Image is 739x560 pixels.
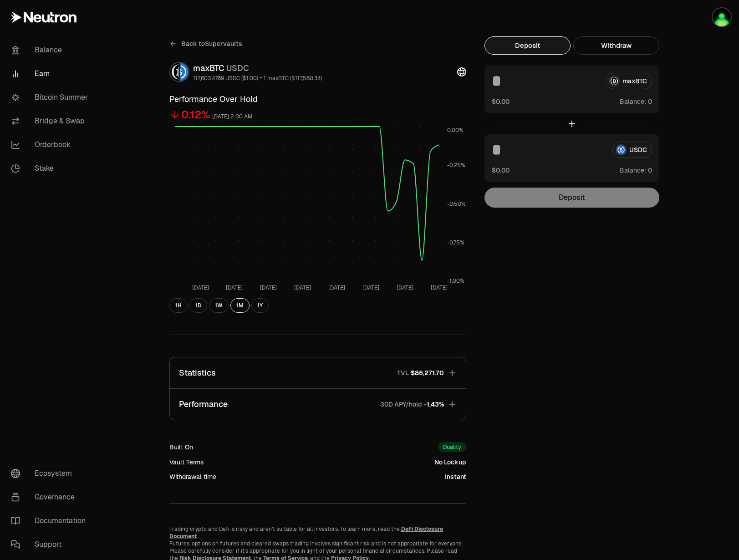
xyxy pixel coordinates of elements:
[230,298,250,313] button: 1M
[170,357,466,388] button: StatisticsTVL$86,271.70
[380,400,422,409] p: 30D APY/hold
[4,133,98,157] a: Orderbook
[180,63,189,81] img: USDC Logo
[179,398,228,411] p: Performance
[447,239,464,246] tspan: -0.75%
[212,112,253,122] div: [DATE] 2:00 AM
[447,277,464,285] tspan: -1.00%
[445,472,466,481] div: Instant
[193,75,322,82] div: 117,603.4789 USDC ($1.00) = 1 maxBTC ($117,580.34)
[179,367,216,379] p: Statistics
[430,284,447,291] tspan: [DATE]
[169,298,188,313] button: 1H
[226,63,249,73] span: USDC
[424,400,444,409] span: -1.43%
[169,93,466,106] h3: Performance Over Hold
[447,162,465,169] tspan: -0.25%
[169,525,443,540] a: DeFi Disclosure Document
[4,462,98,485] a: Ecosystem
[4,485,98,509] a: Governance
[4,157,98,180] a: Stake
[411,368,444,377] span: $86,271.70
[226,284,243,291] tspan: [DATE]
[209,298,229,313] button: 1W
[169,472,216,481] div: Withdrawal time
[438,442,466,452] div: Duality
[447,200,466,208] tspan: -0.50%
[181,107,210,122] div: 0.12%
[362,284,379,291] tspan: [DATE]
[169,36,242,51] a: Back toSupervaults
[169,525,466,540] p: Trading crypto and Defi is risky and aren't suitable for all investors. To learn more, read the .
[4,38,98,62] a: Balance
[396,284,413,291] tspan: [DATE]
[434,458,466,467] div: No Lockup
[4,109,98,133] a: Bridge & Swap
[397,368,409,377] p: TVL
[170,389,466,420] button: Performance30D APY/hold-1.43%
[492,97,510,106] button: $0.00
[193,62,322,75] div: maxBTC
[620,97,646,106] span: Balance:
[484,36,571,55] button: Deposit
[170,63,178,81] img: maxBTC Logo
[251,298,269,313] button: 1Y
[260,284,277,291] tspan: [DATE]
[192,284,209,291] tspan: [DATE]
[328,284,345,291] tspan: [DATE]
[573,36,659,55] button: Withdraw
[492,165,510,175] button: $0.00
[181,39,242,48] span: Back to Supervaults
[294,284,311,291] tspan: [DATE]
[713,8,731,26] img: deployer
[4,509,98,533] a: Documentation
[4,62,98,86] a: Earn
[4,86,98,109] a: Bitcoin Summer
[4,533,98,556] a: Support
[447,127,464,134] tspan: 0.00%
[169,443,193,452] div: Built On
[620,166,646,175] span: Balance:
[169,458,204,467] div: Vault Terms
[189,298,207,313] button: 1D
